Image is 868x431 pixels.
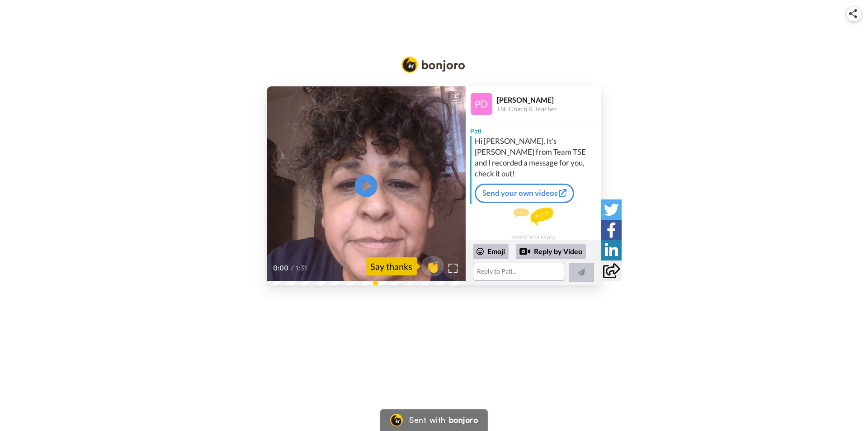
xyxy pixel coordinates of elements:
img: Full screen [448,264,458,273]
img: Bonjoro Logo [401,57,465,73]
span: 👏 [421,259,444,274]
div: Send Pati a reply. [466,208,601,241]
div: Emoji [473,244,509,259]
span: 0:00 [273,263,289,274]
div: [PERSON_NAME] [497,95,601,104]
div: Reply by Video [516,244,586,260]
img: ic_share.svg [849,9,857,18]
div: CC [449,92,460,101]
button: 👏 [421,256,444,276]
div: Reply by Video [519,246,530,257]
img: message.svg [514,208,553,226]
div: TSE Coach & Teacher [497,105,601,113]
img: Profile Image [471,93,492,115]
span: / [291,263,294,274]
a: Send your own videos [475,184,574,203]
div: Say thanks [366,257,417,275]
span: 1:31 [296,263,311,274]
div: Pati [466,122,601,136]
div: Hi [PERSON_NAME], It's [PERSON_NAME] from Team TSE and I recorded a message for you, check it out! [475,136,599,179]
